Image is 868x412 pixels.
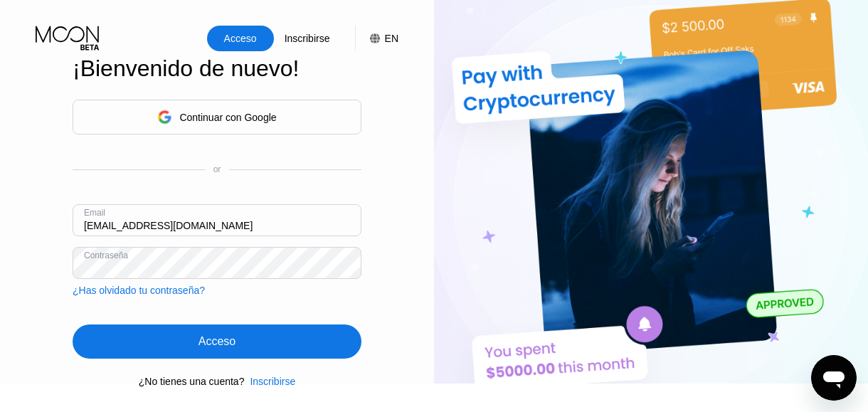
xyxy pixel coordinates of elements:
[250,376,295,387] div: Inscribirse
[244,376,295,387] div: Inscribirse
[811,355,857,401] iframe: Botón para iniciar la ventana de mensajería
[84,208,105,218] div: Email
[223,31,258,46] div: Acceso
[213,164,221,174] div: or
[73,324,361,359] div: Acceso
[355,26,398,51] div: EN
[385,33,398,44] div: EN
[199,334,235,349] div: Acceso
[73,285,205,296] div: ¿Has olvidado tu contraseña?
[84,250,128,260] div: Contraseña
[73,56,361,82] div: ¡Bienvenido de nuevo!
[207,26,274,51] div: Acceso
[139,376,245,387] div: ¿No tienes una cuenta?
[283,31,332,46] div: Inscribirse
[274,26,341,51] div: Inscribirse
[73,100,361,134] div: Continuar con Google
[179,112,276,123] div: Continuar con Google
